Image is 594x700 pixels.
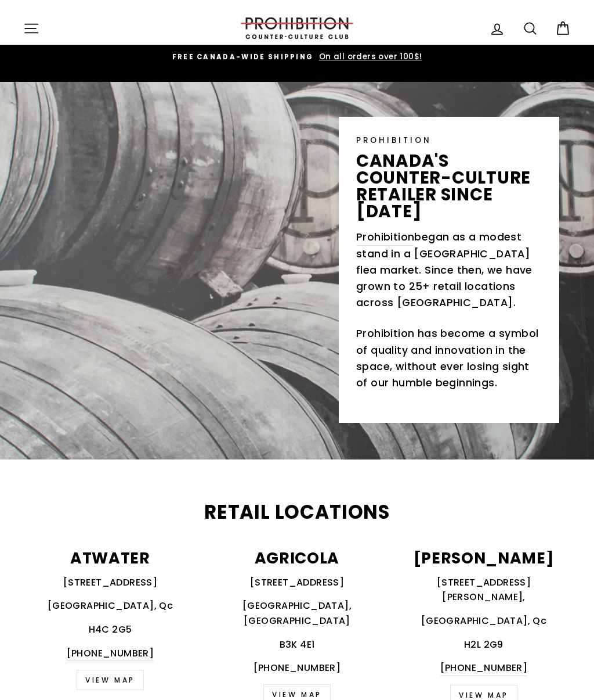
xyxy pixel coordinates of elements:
h2: Retail Locations [23,503,571,522]
p: PROHIBITION [356,134,542,146]
p: [PERSON_NAME] [397,551,571,566]
p: Prohibition has become a symbol of quality and innovation in the space, without ever losing sight... [356,325,542,391]
a: FREE CANADA-WIDE SHIPPING On all orders over 100$! [26,51,568,63]
p: H2L 2G9 [397,637,571,652]
p: B3K 4E1 [210,637,384,652]
p: [GEOGRAPHIC_DATA], [GEOGRAPHIC_DATA] [210,598,384,628]
p: [STREET_ADDRESS] [23,575,197,590]
img: PROHIBITION COUNTER-CULTURE CLUB [239,17,355,39]
p: [STREET_ADDRESS][PERSON_NAME], [397,575,571,605]
p: began as a modest stand in a [GEOGRAPHIC_DATA] flea market. Since then, we have grown to 25+ reta... [356,229,542,311]
span: On all orders over 100$! [316,51,422,62]
p: [GEOGRAPHIC_DATA], Qc [23,598,197,613]
p: [STREET_ADDRESS] [210,575,384,590]
p: [GEOGRAPHIC_DATA], Qc [397,613,571,629]
p: H4C 2G5 [23,622,197,637]
p: canada's counter-culture retailer since [DATE] [356,152,542,220]
a: Prohibition [356,229,414,246]
a: [PHONE_NUMBER] [440,660,528,676]
span: FREE CANADA-WIDE SHIPPING [172,52,314,62]
p: ATWATER [23,551,197,566]
p: AGRICOLA [210,551,384,566]
a: VIEW MAP [77,670,144,690]
a: [PHONE_NUMBER] [67,646,154,662]
p: [PHONE_NUMBER] [210,660,384,676]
